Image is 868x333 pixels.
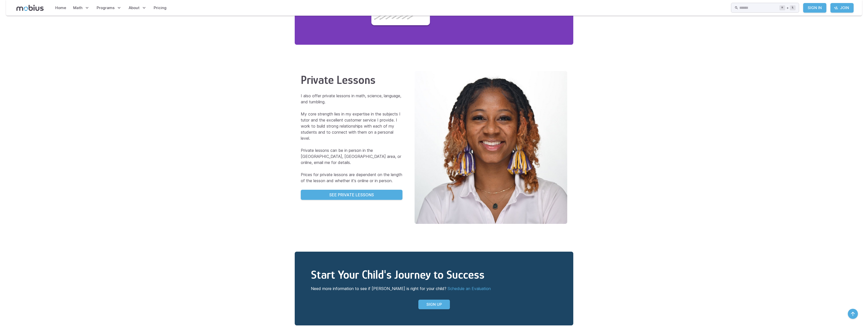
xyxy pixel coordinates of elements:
[301,73,402,87] h2: Private Lessons
[830,3,854,13] a: Join
[779,5,796,11] div: +
[301,190,402,200] a: See Private Lessons
[73,5,83,11] span: Math
[97,5,115,11] span: Programs
[301,111,402,141] p: My core strength lies in my expertise in the subjects I tutor and the excellent customer service ...
[448,286,491,291] a: Schedule an Evaluation
[311,286,557,292] p: Need more information to see if [PERSON_NAME] is right for your child?
[301,147,402,165] p: Private lessons can be in person in the [GEOGRAPHIC_DATA], [GEOGRAPHIC_DATA] area, or online, ema...
[790,5,796,10] kbd: k
[418,300,450,309] a: Sign Up
[415,71,567,224] img: msmoorelessons.png
[803,3,826,13] a: Sign In
[311,268,557,281] h2: Start Your Child's Journey to Success
[129,5,140,11] span: About
[301,93,402,105] p: I also offer private lessons in math, science, language, and tumbling.
[329,192,374,198] p: See Private Lessons
[54,2,68,14] a: Home
[301,172,402,184] p: Prices for private lessons are dependent on the length of the lesson and whether it's online or i...
[152,2,168,14] a: Pricing
[779,5,785,10] kbd: ⌘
